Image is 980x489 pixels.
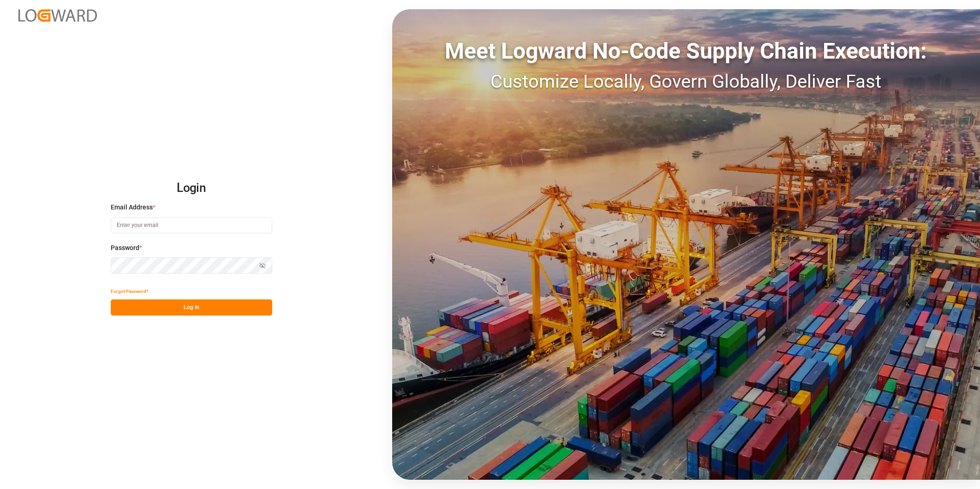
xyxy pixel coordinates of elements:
[392,68,980,95] div: Customize Locally, Govern Globally, Deliver Fast
[392,35,980,68] div: Meet Logward No-Code Supply Chain Execution:
[18,9,97,22] img: Logward_new_orange.png
[111,243,139,253] span: Password
[111,217,272,233] input: Enter your email
[111,299,272,316] button: Log In
[111,173,272,203] h2: Login
[111,283,149,299] button: Forgot Password?
[111,203,153,212] span: Email Address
